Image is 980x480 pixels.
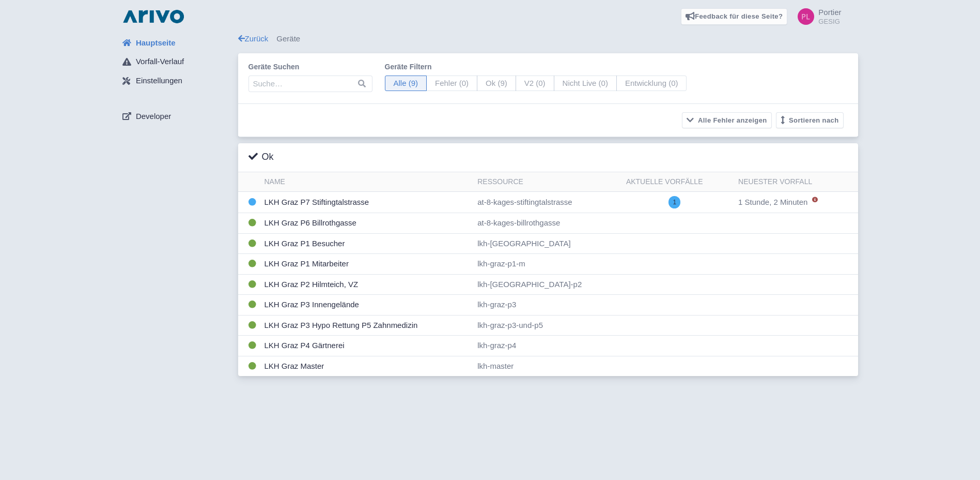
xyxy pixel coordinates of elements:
td: lkh-graz-p1-m [473,254,622,275]
td: LKH Graz P2 Hilmteich, VZ [260,274,474,295]
td: at-8-kages-billrothgasse [473,213,622,234]
td: lkh-graz-p3 [473,295,622,316]
td: LKH Graz Master [260,356,474,376]
td: lkh-master [473,356,622,376]
img: logo [120,8,186,25]
a: Vorfall-Verlauf [114,52,238,72]
label: Geräte filtern [385,62,687,72]
a: Feedback für diese Seite? [681,8,788,25]
input: Suche… [248,76,372,92]
small: GESIG [818,18,841,25]
td: LKH Graz P1 Besucher [260,233,474,254]
a: Einstellungen [114,71,238,91]
th: Aktuelle Vorfälle [622,172,734,192]
td: LKH Graz P3 Hypo Rettung P5 Zahnmedizin [260,315,474,336]
th: Name [260,172,474,192]
td: LKH Graz P4 Gärtnerei [260,336,474,356]
span: Developer [136,111,171,123]
td: lkh-[GEOGRAPHIC_DATA]-p2 [473,274,622,295]
td: LKH Graz P1 Mitarbeiter [260,254,474,275]
td: lkh-[GEOGRAPHIC_DATA] [473,233,622,254]
button: Sortieren nach [776,112,844,128]
a: Portier GESIG [791,8,841,25]
td: lkh-graz-p3-und-p5 [473,315,622,336]
span: Alle (9) [385,76,427,92]
td: lkh-graz-p4 [473,336,622,356]
span: Portier [818,8,841,17]
a: Developer [114,107,238,126]
h3: Ok [248,152,274,163]
td: LKH Graz P7 Stiftingtalstrasse [260,192,474,213]
span: 1 [668,196,680,208]
div: Geräte [238,33,858,45]
button: Alle Fehler anzeigen [682,112,772,128]
a: Zurück [238,34,269,43]
span: Fehler (0) [426,76,477,92]
th: Ressource [473,172,622,192]
span: 1 Stunde, 2 Minuten [738,198,807,206]
span: V2 (0) [516,76,554,92]
span: Nicht Live (0) [554,76,617,92]
span: Hauptseite [136,37,176,49]
th: Neuester Vorfall [734,172,858,192]
span: Vorfall-Verlauf [136,56,184,68]
td: LKH Graz P3 Innengelände [260,295,474,316]
td: at-8-kages-stiftingtalstrasse [473,192,622,213]
span: Ok (9) [477,76,516,92]
a: Hauptseite [114,33,238,53]
span: Entwicklung (0) [616,76,687,92]
td: LKH Graz P6 Billrothgasse [260,213,474,234]
label: Geräte suchen [248,62,372,72]
span: Einstellungen [136,75,182,87]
